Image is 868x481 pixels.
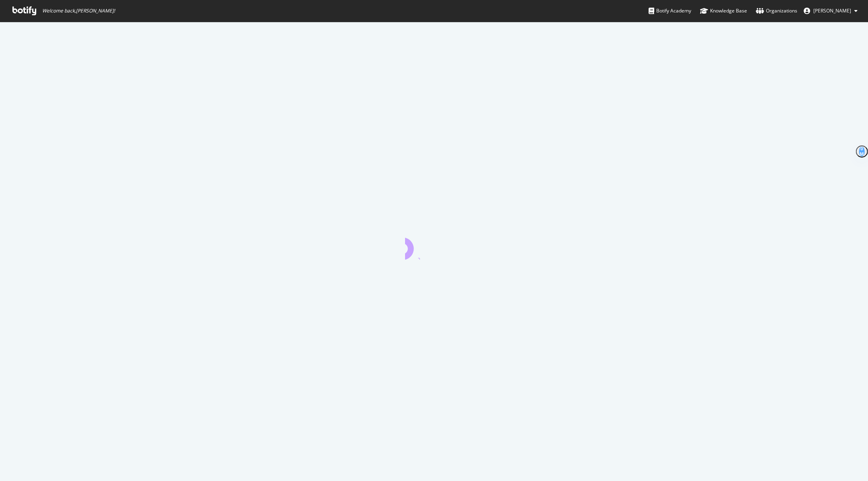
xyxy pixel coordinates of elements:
span: Welcome back, [PERSON_NAME] ! [42,8,115,14]
div: Organizations [756,7,797,15]
div: animation [405,231,463,260]
span: Dervla Richardson [813,7,851,14]
div: Knowledge Base [700,7,747,15]
div: Botify Academy [649,7,691,15]
button: [PERSON_NAME] [797,4,864,17]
